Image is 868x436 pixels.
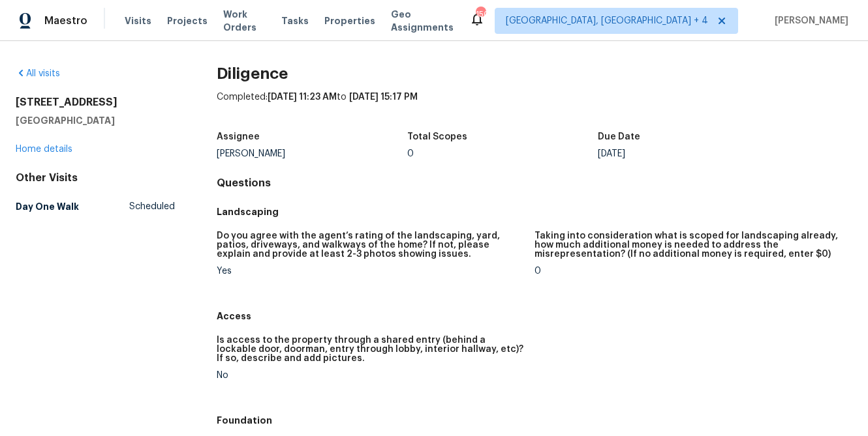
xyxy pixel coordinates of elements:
span: Scheduled [129,200,175,213]
span: [GEOGRAPHIC_DATA], [GEOGRAPHIC_DATA] + 4 [506,14,708,27]
h5: Do you agree with the agent’s rating of the landscaping, yard, patios, driveways, and walkways of... [217,231,524,259]
h2: Diligence [217,67,852,80]
h5: Total Scopes [407,132,467,141]
span: Tasks [281,16,309,25]
span: Maestro [44,14,87,27]
span: [DATE] 15:17 PM [349,93,418,102]
a: All visits [16,69,60,78]
h5: Taking into consideration what is scoped for landscaping already, how much additional money is ne... [535,231,842,259]
span: [PERSON_NAME] [769,14,848,27]
h4: Questions [217,177,852,190]
div: Yes [217,267,524,276]
div: 0 [535,267,842,276]
div: No [217,371,524,380]
h5: Day One Walk [16,200,79,213]
span: [DATE] 11:23 AM [268,93,337,102]
h5: Access [217,310,852,323]
h5: Assignee [217,132,260,141]
a: Home details [16,145,72,154]
h5: [GEOGRAPHIC_DATA] [16,114,175,127]
h5: Due Date [598,132,640,141]
span: Visits [125,14,151,27]
h5: Foundation [217,414,852,427]
h2: [STREET_ADDRESS] [16,96,175,109]
div: 0 [407,149,598,158]
div: Other Visits [16,171,175,184]
span: Properties [324,14,375,27]
div: 150 [476,8,485,21]
span: Geo Assignments [391,8,454,34]
h5: Landscaping [217,205,852,218]
h5: Is access to the property through a shared entry (behind a lockable door, doorman, entry through ... [217,336,524,363]
a: Day One WalkScheduled [16,195,175,218]
span: Projects [167,14,208,27]
div: [PERSON_NAME] [217,149,407,158]
span: Work Orders [223,8,266,34]
div: Completed: to [217,91,852,124]
div: [DATE] [598,149,788,158]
